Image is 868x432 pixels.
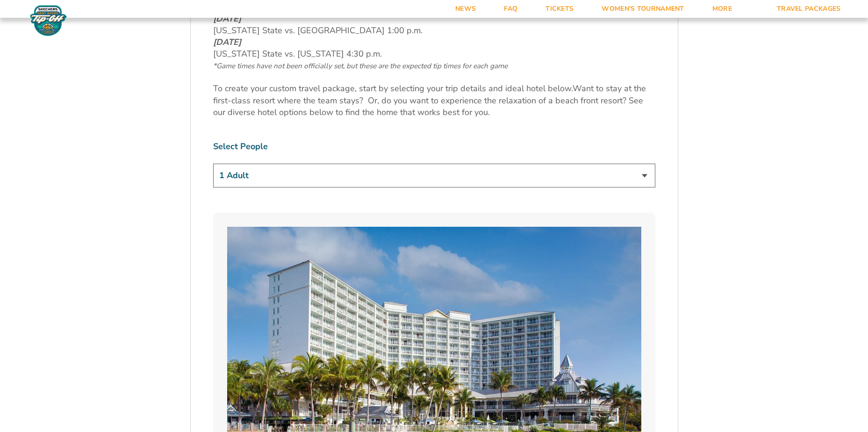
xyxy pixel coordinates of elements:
em: [DATE] [213,36,241,48]
span: To create your custom travel package, start by selecting your trip details and ideal hotel below. [213,83,573,94]
img: Fort Myers Tip-Off [28,5,69,36]
label: Select People [213,141,655,152]
span: *Game times have not been officially set, but these are the expected tip times for each game [213,61,508,71]
em: [DATE] [213,13,241,24]
p: Want to stay at the first-class resort where the team stays? Or, do you want to experience the re... [213,83,655,118]
span: [US_STATE] State vs. [GEOGRAPHIC_DATA] 1:00 p.m. [US_STATE] State vs. [US_STATE] 4:30 p.m. [213,13,508,72]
